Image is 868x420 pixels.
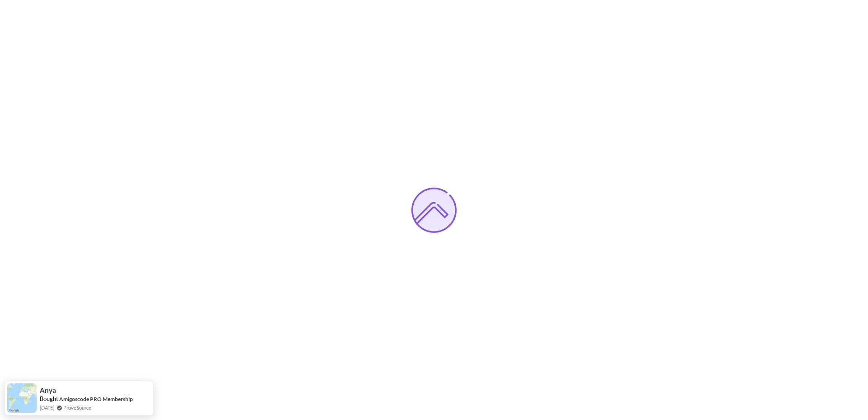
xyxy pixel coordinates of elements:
[40,395,58,402] span: Bought
[40,387,56,394] span: Anya
[7,383,37,413] img: provesource social proof notification image
[63,404,91,411] a: ProveSource
[59,395,133,403] a: Amigoscode PRO Membership
[40,404,54,411] span: [DATE]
